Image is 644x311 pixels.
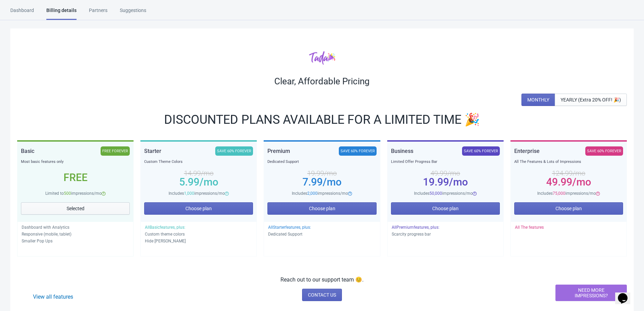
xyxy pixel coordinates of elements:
span: MONTHLY [527,97,549,103]
p: Responsive (mobile, tablet) [22,231,129,238]
p: Hide [PERSON_NAME] [145,238,252,244]
p: Custom theme colors [145,231,252,238]
p: Smaller Pop Ups [22,238,129,244]
span: /mo [199,176,218,188]
div: Enterprise [514,146,540,156]
div: 49.99 [514,179,623,185]
span: Selected [67,206,84,211]
span: Includes impressions/mo [292,191,348,196]
button: Selected [21,202,130,215]
span: All Basic features, plus: [145,225,185,230]
div: 19.99 [391,179,500,185]
span: Includes impressions/mo [537,191,596,196]
div: Starter [144,146,161,156]
div: Premium [267,146,290,156]
button: NEED MORE IMPRESSIONS? [555,285,627,301]
span: NEED MORE IMPRESSIONS? [561,287,621,298]
div: Partners [89,7,107,19]
button: YEARLY (Extra 20% OFF! 🎉) [555,94,627,106]
img: tadacolor.png [309,51,335,65]
span: Choose plan [432,206,459,211]
span: 500 [64,191,71,196]
iframe: chat widget [615,284,637,304]
div: Basic [21,146,34,156]
div: Limited Offer Progress Bar [391,158,500,165]
div: 14.99 /mo [144,170,253,176]
div: Custom Theme Colors [144,158,253,165]
div: FREE FOREVER [101,146,130,156]
span: Choose plan [185,206,212,211]
div: SAVE 60% FOREVER [585,146,623,156]
span: 2,000 [307,191,318,196]
span: 50,000 [429,191,442,196]
button: MONTHLY [521,94,555,106]
div: DISCOUNTED PLANS AVAILABLE FOR A LIMITED TIME 🎉 [17,114,627,125]
div: SAVE 60% FOREVER [215,146,253,156]
div: SAVE 60% FOREVER [462,146,500,156]
div: SAVE 60% FOREVER [339,146,377,156]
div: Most basic features only [21,158,130,165]
span: 75,000 [553,191,565,196]
button: Choose plan [391,202,500,215]
button: Choose plan [144,202,253,215]
p: Reach out to our support team 😊. [280,276,364,284]
div: Billing details [46,7,77,20]
p: Scarcity progress bar [392,231,499,238]
span: All The features [515,225,544,230]
div: Limited to impressions/mo [21,190,130,197]
div: Dedicated Support [267,158,376,165]
button: Choose plan [514,202,623,215]
a: CONTACT US [302,289,342,301]
div: Dashboard [10,7,34,19]
span: Includes impressions/mo [414,191,473,196]
div: 7.99 [267,179,376,185]
span: Includes impressions/mo [169,191,225,196]
div: 49.99 /mo [391,170,500,176]
div: 19.99 /mo [267,170,376,176]
p: Dashboard with Analytics [22,224,129,231]
span: Choose plan [309,206,335,211]
div: Suggestions [120,7,146,19]
span: /mo [323,176,342,188]
span: /mo [449,176,468,188]
span: Choose plan [555,206,582,211]
p: Dedicated Support [268,231,376,238]
span: All Premium features, plus: [392,225,439,230]
span: YEARLY (Extra 20% OFF! 🎉) [561,97,621,103]
span: CONTACT US [308,292,336,298]
a: View all features [33,294,73,300]
div: All The Features & Lots of Impressions [514,158,623,165]
span: All Starter features, plus: [268,225,311,230]
span: 1,000 [184,191,194,196]
span: /mo [572,176,591,188]
div: Clear, Affordable Pricing [17,76,627,87]
div: Free [21,175,130,180]
div: Business [391,146,413,156]
div: 124.99 /mo [514,170,623,176]
div: 5.99 [144,179,253,185]
button: Choose plan [267,202,376,215]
